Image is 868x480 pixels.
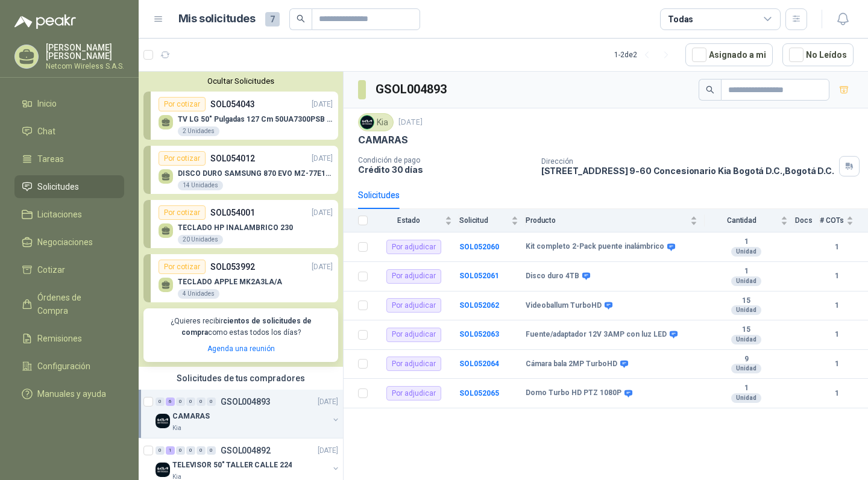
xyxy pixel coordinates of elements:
[37,291,113,317] span: Órdenes de Compra
[731,247,761,257] div: Unidad
[685,43,773,66] button: Asignado a mi
[186,446,195,455] div: 0
[156,446,165,455] div: 0
[526,209,705,232] th: Producto
[159,205,206,220] div: Por cotizar
[318,444,338,456] p: [DATE]
[705,209,795,232] th: Cantidad
[312,153,333,164] p: [DATE]
[820,358,854,370] b: 1
[358,113,394,131] div: Kia
[172,410,210,422] p: CAMARAS
[386,298,441,313] div: Por adjudicar
[526,216,688,225] span: Producto
[207,344,275,353] a: Agenda una reunión
[459,330,499,338] a: SOL052063
[221,397,271,406] p: GSOL004893
[375,216,442,225] span: Estado
[358,189,400,202] div: Solicitudes
[376,80,448,99] h3: GSOL004893
[358,156,532,164] p: Condición de pago
[459,389,499,397] b: SOL052065
[705,216,778,225] span: Cantidad
[143,92,338,140] a: Por cotizarSOL054043[DATE] TV LG 50" Pulgadas 127 Cm 50UA7300PSB 4K-UHD Smart TV Con IA (TIENE QU...
[312,261,333,273] p: [DATE]
[459,360,499,368] b: SOL052064
[178,278,282,286] p: TECLADO APPLE MK2A3LA/A
[178,223,293,232] p: TECLADO HP INALAMBRICO 230
[14,92,124,115] a: Inicio
[159,97,206,111] div: Por cotizar
[820,209,868,232] th: # COTs
[668,13,693,26] div: Todas
[176,397,185,406] div: 0
[459,301,499,310] a: SOL052062
[143,146,338,194] a: Por cotizarSOL054012[DATE] DISCO DURO SAMSUNG 870 EVO MZ-77E1T0 1TB14 Unidades
[706,86,714,94] span: search
[37,180,79,193] span: Solicitudes
[156,463,170,477] img: Company Logo
[526,388,621,398] b: Domo Turbo HD PTZ 1080P
[358,134,408,146] p: CAMARAS
[386,357,441,371] div: Por adjudicar
[820,216,844,225] span: # COTs
[14,175,124,198] a: Solicitudes
[139,367,343,390] div: Solicitudes de tus compradores
[526,330,667,340] b: Fuente/adaptador 12V 3AMP con luz LED
[176,446,185,455] div: 0
[14,327,124,350] a: Remisiones
[14,286,124,322] a: Órdenes de Compra
[221,446,271,455] p: GSOL004892
[210,98,255,111] p: SOL054043
[37,235,93,249] span: Negociaciones
[731,364,761,373] div: Unidad
[14,382,124,405] a: Manuales y ayuda
[37,263,65,276] span: Cotizar
[705,384,788,393] b: 1
[143,200,338,248] a: Por cotizarSOL054001[DATE] TECLADO HP INALAMBRICO 23020 Unidades
[143,254,338,302] a: Por cotizarSOL053992[DATE] TECLADO APPLE MK2A3LA/A4 Unidades
[820,270,854,282] b: 1
[172,423,181,433] p: Kia
[178,126,219,136] div: 2 Unidades
[46,63,124,70] p: Netcom Wireless S.A.S.
[37,208,82,221] span: Licitaciones
[297,14,305,23] span: search
[156,397,165,406] div: 0
[705,237,788,247] b: 1
[820,300,854,311] b: 1
[207,446,216,455] div: 0
[37,97,57,110] span: Inicio
[178,181,223,190] div: 14 Unidades
[705,267,788,276] b: 1
[318,396,338,407] p: [DATE]
[705,325,788,335] b: 15
[459,209,526,232] th: Solicitud
[178,169,333,178] p: DISCO DURO SAMSUNG 870 EVO MZ-77E1T0 1TB
[207,397,216,406] div: 0
[705,355,788,364] b: 9
[37,360,90,373] span: Configuración
[14,120,124,143] a: Chat
[37,152,64,166] span: Tareas
[459,243,499,251] a: SOL052060
[14,355,124,378] a: Configuración
[14,258,124,281] a: Cotizar
[312,99,333,110] p: [DATE]
[731,335,761,344] div: Unidad
[14,203,124,226] a: Licitaciones
[541,157,834,166] p: Dirección
[181,317,312,337] b: cientos de solicitudes de compra
[459,216,509,225] span: Solicitud
[197,446,206,455] div: 0
[178,235,223,245] div: 20 Unidades
[358,164,532,175] p: Crédito 30 días
[139,72,343,367] div: Ocultar SolicitudesPor cotizarSOL054043[DATE] TV LG 50" Pulgadas 127 Cm 50UA7300PSB 4K-UHD Smart ...
[178,289,219,299] div: 4 Unidades
[795,209,820,232] th: Docs
[178,10,256,28] h1: Mis solicitudes
[541,166,834,176] p: [STREET_ADDRESS] 9-60 Concesionario Kia Bogotá D.C. , Bogotá D.C.
[386,269,441,284] div: Por adjudicar
[210,260,255,273] p: SOL053992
